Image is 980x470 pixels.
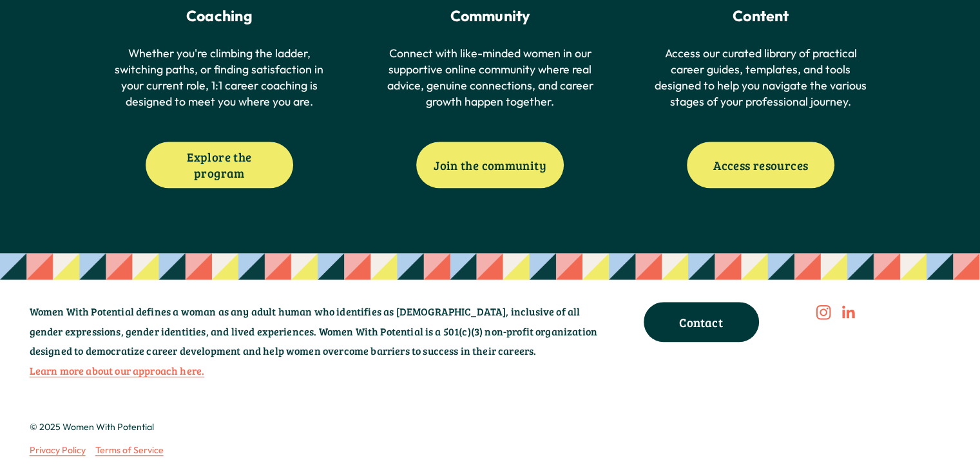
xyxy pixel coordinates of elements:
p: © 2025 Women With Potential [30,421,414,434]
a: Privacy Policy [30,444,86,457]
p: Access our curated library of practical career guides, templates, and tools designed to help you ... [648,46,873,110]
strong: Coaching [186,6,253,25]
a: Contact [644,302,759,341]
a: Terms of Service [95,444,164,457]
strong: Content [733,6,789,25]
a: Explore the program [146,142,293,188]
p: Connect with like-minded women in our supportive online community where real advice, genuine conn... [378,46,602,110]
code: Women With Potential defines a woman as any adult human who identifies as [DEMOGRAPHIC_DATA], inc... [30,305,600,377]
a: Join the community [416,142,564,188]
strong: Community [450,6,530,25]
a: LinkedIn [840,305,856,320]
a: Instagram [816,305,831,320]
a: Learn more about our approach here. [30,361,205,381]
p: Whether you're climbing the ladder, switching paths, or finding satisfaction in your current role... [107,46,332,110]
a: Access resources [687,142,834,188]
